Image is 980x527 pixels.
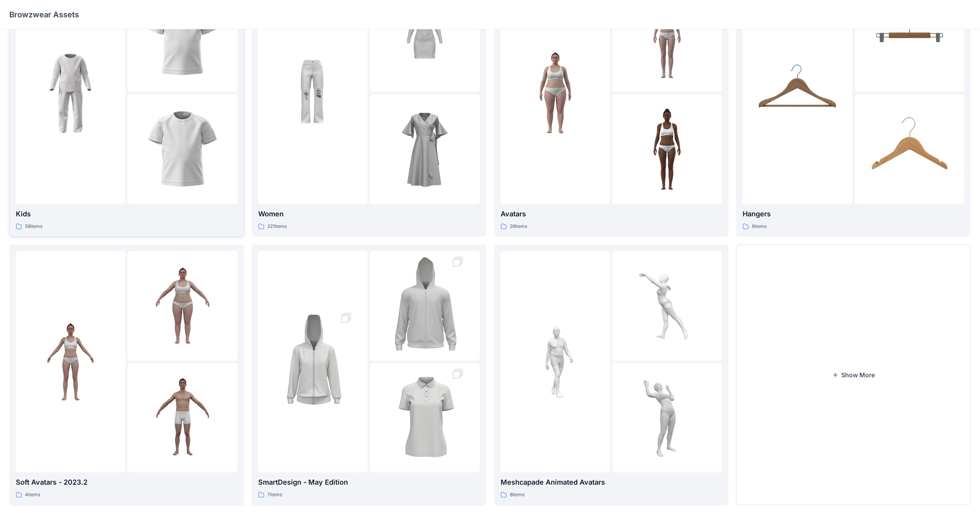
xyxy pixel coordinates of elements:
[16,209,237,219] p: Kids
[513,51,598,136] img: folder 1
[510,491,524,499] p: 8 items
[625,375,709,460] img: folder 3
[625,107,709,192] img: folder 3
[258,477,480,488] p: SmartDesign - May Edition
[513,320,598,404] img: folder 1
[16,477,237,488] p: Soft Avatars - 2023.2
[382,354,467,481] img: folder 3
[25,491,40,499] p: 4 items
[28,320,113,404] img: folder 1
[25,223,42,231] p: 59 items
[501,477,722,488] p: Meshcapade Animated Avatars
[510,223,527,231] p: 26 items
[140,263,225,348] img: folder 2
[382,242,467,369] img: folder 2
[867,107,952,192] img: folder 3
[140,375,225,460] img: folder 3
[140,107,225,192] img: folder 3
[267,491,282,499] p: 7 items
[252,244,486,505] a: folder 1folder 2folder 3SmartDesign - May Edition7items
[258,209,480,219] p: Women
[752,223,767,231] p: 6 items
[494,244,729,505] a: folder 1folder 2folder 3Meshcapade Animated Avatars8items
[755,51,840,136] img: folder 1
[28,51,113,136] img: folder 1
[743,209,964,219] p: Hangers
[9,244,244,505] a: folder 1folder 2folder 3Soft Avatars - 2023.24items
[501,209,722,219] p: Avatars
[271,298,355,425] img: folder 1
[736,244,971,505] button: Show More
[9,9,79,20] p: Browzwear Assets
[382,107,467,192] img: folder 3
[271,51,355,136] img: folder 1
[625,263,709,348] img: folder 2
[267,223,287,231] p: 221 items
